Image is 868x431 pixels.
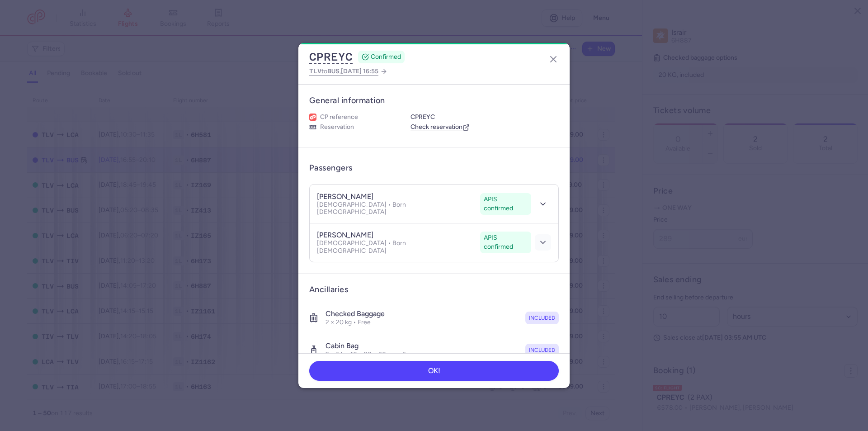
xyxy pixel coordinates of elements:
[317,201,476,216] p: [DEMOGRAPHIC_DATA] • Born [DEMOGRAPHIC_DATA]
[309,163,353,173] h3: Passengers
[325,350,415,359] p: 2 × 5 kg, 10 × 20 × 30 cm • Free
[309,66,387,77] a: TLVtoBUS,[DATE] 16:55
[529,313,555,322] span: included
[320,123,354,131] span: Reservation
[529,346,555,355] span: included
[309,361,559,381] button: OK!
[309,114,316,121] figure: 1L airline logo
[309,66,378,77] span: to ,
[341,67,378,75] span: [DATE] 16:55
[325,318,385,327] p: 2 × 20 kg • Free
[325,309,385,318] h4: Checked baggage
[484,233,528,251] span: APIS confirmed
[309,95,559,106] h3: General information
[484,195,528,213] span: APIS confirmed
[309,284,559,295] h3: Ancillaries
[320,113,358,121] span: CP reference
[309,50,353,64] button: CPREYC
[327,67,340,75] span: BUS
[317,240,476,254] p: [DEMOGRAPHIC_DATA] • Born [DEMOGRAPHIC_DATA]
[410,123,470,131] a: Check reservation
[325,341,415,350] h4: Cabin bag
[410,113,435,121] button: CPREYC
[309,67,321,75] span: TLV
[317,192,373,201] h4: [PERSON_NAME]
[428,367,440,375] span: OK!
[317,231,373,240] h4: [PERSON_NAME]
[371,52,401,62] span: CONFIRMED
